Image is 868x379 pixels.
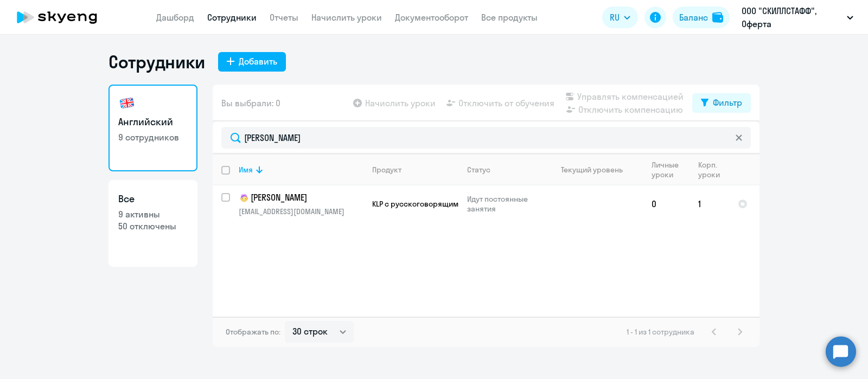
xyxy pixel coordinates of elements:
[270,12,298,23] a: Отчеты
[118,192,188,206] h3: Все
[395,12,468,23] a: Документооборот
[610,11,620,24] span: RU
[239,191,361,204] p: [PERSON_NAME]
[467,165,541,175] div: Статус
[118,220,188,232] p: 50 отключены
[692,93,751,113] button: Фильтр
[690,185,729,222] td: 1
[156,12,194,23] a: Дашборд
[713,96,742,109] div: Фильтр
[108,85,197,171] a: Английский9 сотрудников
[643,185,690,222] td: 0
[372,165,458,175] div: Продукт
[561,165,623,175] div: Текущий уровень
[118,208,188,220] p: 9 активны
[673,7,730,28] button: Балансbalance
[118,115,188,129] h3: Английский
[652,160,689,179] div: Личные уроки
[239,207,363,216] p: [EMAIL_ADDRESS][DOMAIN_NAME]
[698,160,729,179] div: Корп. уроки
[239,55,277,68] div: Добавить
[108,51,205,73] h1: Сотрудники
[311,12,382,23] a: Начислить уроки
[226,327,280,337] span: Отображать по:
[221,127,751,149] input: Поиск по имени, email, продукту или статусу
[736,4,859,30] button: ООО "СКИЛЛСТАФФ", Оферта
[551,165,642,175] div: Текущий уровень
[118,131,188,143] p: 9 сотрудников
[467,194,541,214] p: Идут постоянные занятия
[218,52,286,72] button: Добавить
[239,192,250,203] img: child
[481,12,538,23] a: Все продукты
[712,12,723,23] img: balance
[207,12,257,23] a: Сотрудники
[372,199,521,209] span: KLP с русскоговорящим преподавателем
[467,165,490,175] div: Статус
[698,160,722,179] div: Корп. уроки
[602,7,638,28] button: RU
[108,180,197,267] a: Все9 активны50 отключены
[221,97,280,110] span: Вы выбрали: 0
[239,165,363,175] div: Имя
[627,327,694,337] span: 1 - 1 из 1 сотрудника
[239,191,363,204] a: child[PERSON_NAME]
[679,11,708,24] div: Баланс
[652,160,682,179] div: Личные уроки
[742,4,843,30] p: ООО "СКИЛЛСТАФФ", Оферта
[239,165,253,175] div: Имя
[118,94,136,112] img: english
[372,165,401,175] div: Продукт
